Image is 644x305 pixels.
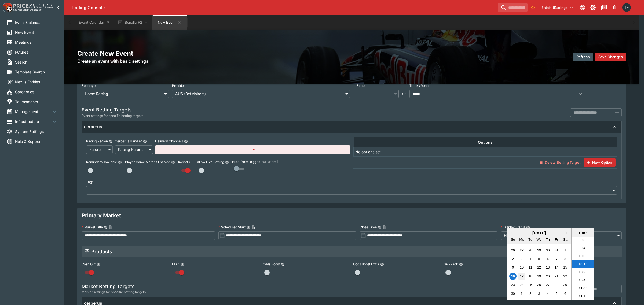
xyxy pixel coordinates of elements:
button: Previous Month [507,229,516,237]
div: Choose Friday, November 14th, 2025 [553,264,560,271]
div: Choose Wednesday, October 29th, 2025 [535,247,543,254]
div: Choose Monday, November 24th, 2025 [518,281,525,288]
div: Choose Tuesday, November 18th, 2025 [527,273,534,280]
div: Choose Thursday, November 13th, 2025 [544,264,551,271]
div: Choose Sunday, November 9th, 2025 [509,264,517,271]
div: Choose Saturday, November 22nd, 2025 [562,273,569,280]
div: Choose Tuesday, November 4th, 2025 [527,255,534,262]
div: Choose Monday, December 1st, 2025 [518,290,525,297]
ul: Time [572,237,594,300]
h2: [DATE] [507,230,571,235]
div: Choose Thursday, November 6th, 2025 [544,255,551,262]
div: Choose Thursday, November 27th, 2025 [544,281,551,288]
div: Saturday [562,236,569,243]
div: Choose Saturday, November 1st, 2025 [562,247,569,254]
div: Friday [553,236,560,243]
div: Choose Saturday, November 15th, 2025 [562,264,569,271]
li: 10:15 [572,260,594,268]
div: Wednesday [535,236,543,243]
div: Choose Friday, November 21st, 2025 [553,273,560,280]
div: Choose Friday, December 5th, 2025 [553,290,560,297]
div: Choose Monday, October 27th, 2025 [518,247,525,254]
div: Choose Monday, November 10th, 2025 [518,264,525,271]
div: Tuesday [527,236,534,243]
div: Choose Monday, November 17th, 2025 [518,273,525,280]
div: Choose Thursday, October 30th, 2025 [544,247,551,254]
div: Choose Friday, November 28th, 2025 [553,281,560,288]
div: Choose Saturday, November 8th, 2025 [562,255,569,262]
div: Choose Sunday, November 30th, 2025 [509,290,517,297]
div: Choose Sunday, November 2nd, 2025 [509,255,517,262]
div: Choose Sunday, November 23rd, 2025 [509,281,517,288]
div: Choose Saturday, December 6th, 2025 [562,290,569,297]
div: Sunday [509,236,517,243]
div: Time [573,230,593,235]
div: Choose Wednesday, December 3rd, 2025 [535,290,543,297]
li: 09:30 [572,236,594,244]
div: Choose Sunday, November 16th, 2025 [509,273,517,280]
div: Choose Date and Time [507,228,594,300]
div: Choose Tuesday, December 2nd, 2025 [527,290,534,297]
li: 10:45 [572,276,594,284]
div: Choose Saturday, November 29th, 2025 [562,281,569,288]
div: Choose Wednesday, November 26th, 2025 [535,281,543,288]
li: 10:00 [572,252,594,260]
li: 10:30 [572,268,594,276]
li: 11:00 [572,284,594,292]
div: Thursday [544,236,551,243]
div: Choose Friday, October 31st, 2025 [553,247,560,254]
button: Next Month [563,229,571,237]
div: Choose Tuesday, October 28th, 2025 [527,247,534,254]
div: Choose Wednesday, November 19th, 2025 [535,273,543,280]
div: Choose Tuesday, November 11th, 2025 [527,264,534,271]
li: 09:45 [572,244,594,252]
div: Monday [518,236,525,243]
div: Choose Monday, November 3rd, 2025 [518,255,525,262]
div: Choose Sunday, October 26th, 2025 [509,247,517,254]
div: Choose Thursday, December 4th, 2025 [544,290,551,297]
div: Choose Wednesday, November 12th, 2025 [535,264,543,271]
div: Choose Tuesday, November 25th, 2025 [527,281,534,288]
div: Month November, 2025 [508,246,569,298]
div: Choose Thursday, November 20th, 2025 [544,273,551,280]
div: Choose Friday, November 7th, 2025 [553,255,560,262]
div: Choose Wednesday, November 5th, 2025 [535,255,543,262]
li: 11:15 [572,292,594,300]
